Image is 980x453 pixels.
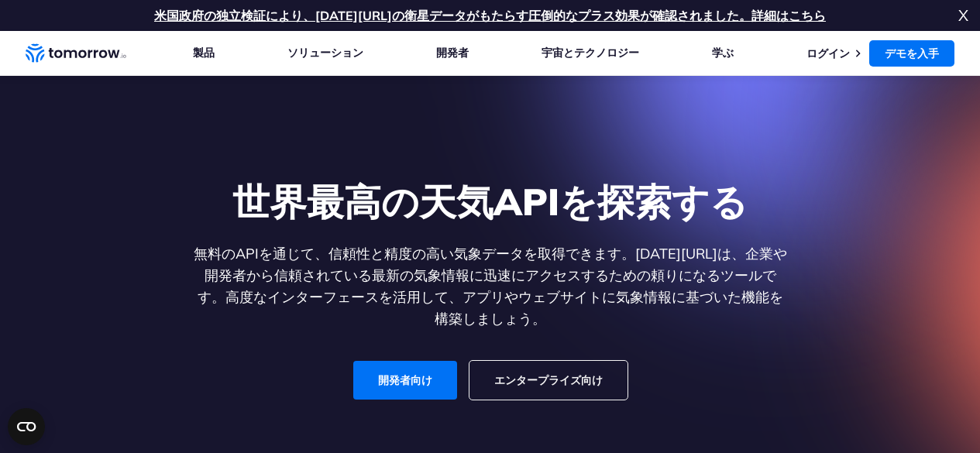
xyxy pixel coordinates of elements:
font: 宇宙とテクノロジー [542,46,639,60]
font: 製品 [193,46,215,60]
font: 世界最高の天気APIを探索する [232,178,748,225]
a: ソリューション [287,46,363,60]
font: エンタープライズ向け [494,373,603,387]
button: Open CMP widget [8,408,45,445]
font: X [958,5,968,25]
a: 学ぶ [712,46,734,60]
a: 米国政府の独立検証により、[DATE][URL]の衛星データがもたらす圧倒的なプラス効果が確認されました。詳細はこちら [154,8,826,23]
font: デモを入手 [885,46,939,60]
a: 宇宙とテクノロジー [542,46,639,60]
font: 開発者 [436,46,469,60]
a: デモを入手 [869,40,954,67]
a: 製品 [193,46,215,60]
font: 学ぶ [712,46,734,60]
a: 開発者 [436,46,469,60]
font: ソリューション [287,46,363,60]
a: ログイン [806,46,850,60]
font: 開発者向け [378,373,432,387]
a: エンタープライズ向け [469,361,628,400]
font: 無料のAPIを通じて、信頼性と精度の高い気象データを取得できます。[DATE][URL]は、企業や開発者から信頼されている最新の気象情報に迅速にアクセスするための頼りになるツールです。高度なイン... [194,245,787,328]
a: 開発者向け [353,361,457,400]
a: ホームリンク [26,42,126,65]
